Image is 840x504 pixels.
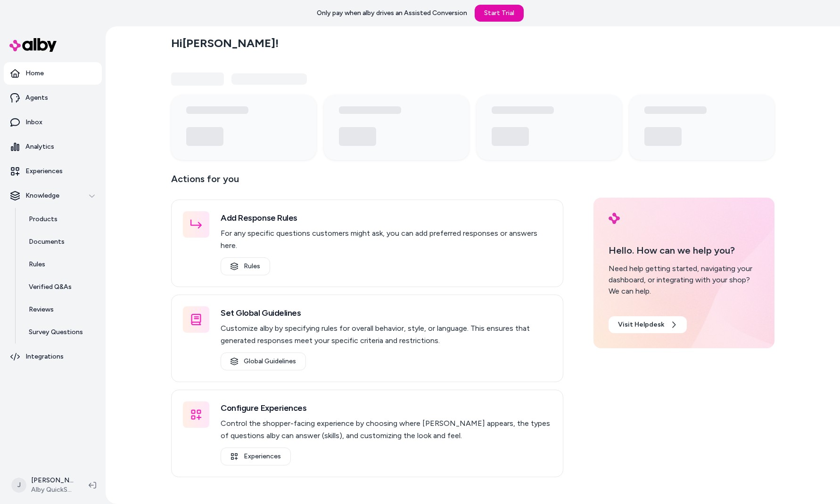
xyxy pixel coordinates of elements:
[29,282,72,292] p: Verified Q&As
[19,231,102,253] a: Documents
[29,328,83,337] p: Survey Questions
[221,227,552,252] p: For any specific questions customers might ask, you can add preferred responses or answers here.
[609,243,759,257] p: Hello. How can we help you?
[221,211,552,224] h3: Add Response Rules
[4,345,102,368] a: Integrations
[609,213,620,224] img: alby Logo
[221,322,552,347] p: Customize alby by specifying rules for overall behavior, style, or language. This ensures that ge...
[25,69,44,78] p: Home
[221,306,552,320] h3: Set Global Guidelines
[4,111,102,134] a: Inbox
[4,160,102,183] a: Experiences
[19,321,102,344] a: Survey Questions
[6,470,81,500] button: J[PERSON_NAME]Alby QuickStart Store
[25,93,48,103] p: Agents
[4,87,102,109] a: Agents
[25,142,54,152] p: Analytics
[25,191,59,200] p: Knowledge
[221,352,306,370] a: Global Guidelines
[317,8,467,18] p: Only pay when alby drives an Assisted Conversion
[29,305,54,314] p: Reviews
[221,448,291,465] a: Experiences
[171,171,563,194] p: Actions for you
[4,184,102,207] button: Knowledge
[4,62,102,85] a: Home
[25,352,64,361] p: Integrations
[171,36,279,50] h2: Hi [PERSON_NAME] !
[9,38,57,52] img: alby Logo
[19,276,102,298] a: Verified Q&As
[31,485,74,495] span: Alby QuickStart Store
[25,167,63,176] p: Experiences
[221,257,270,275] a: Rules
[19,253,102,276] a: Rules
[29,215,58,224] p: Products
[609,316,687,333] a: Visit Helpdesk
[19,298,102,321] a: Reviews
[221,417,552,442] p: Control the shopper-facing experience by choosing where [PERSON_NAME] appears, the types of quest...
[475,5,524,22] a: Start Trial
[19,208,102,231] a: Products
[4,136,102,158] a: Analytics
[29,260,45,269] p: Rules
[31,476,74,485] p: [PERSON_NAME]
[609,263,759,297] div: Need help getting started, navigating your dashboard, or integrating with your shop? We can help.
[25,118,42,127] p: Inbox
[11,478,26,493] span: J
[221,401,552,415] h3: Configure Experiences
[29,237,65,247] p: Documents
